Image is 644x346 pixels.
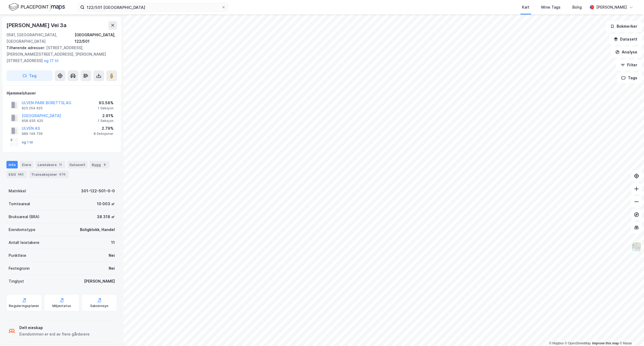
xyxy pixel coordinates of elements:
[6,21,68,30] div: [PERSON_NAME] Vei 3a
[617,320,644,346] div: Kontrollprogram for chat
[35,161,65,168] div: Leietakere
[98,106,114,110] div: 1 Seksjon
[98,119,114,123] div: 1 Seksjon
[29,171,69,178] div: Transaksjoner
[58,172,67,177] div: 679
[97,214,115,220] div: 38 318 ㎡
[109,252,115,259] div: Nei
[9,265,30,272] div: Festegrunn
[19,325,90,331] div: Delt eieskap
[616,60,642,70] button: Filter
[572,4,582,10] div: Bolig
[9,201,30,207] div: Tomteareal
[9,226,35,233] div: Eiendomstype
[6,45,46,50] span: Tilhørende adresser:
[98,100,114,106] div: 93.58%
[94,125,114,132] div: 2.79%
[17,172,25,177] div: 582
[22,119,43,123] div: 958 935 420
[9,188,26,194] div: Matrikkel
[609,34,642,45] button: Datasett
[6,70,53,81] button: Tag
[94,132,114,136] div: 8 Seksjoner
[81,188,115,194] div: 301-122-501-0-0
[549,341,564,345] a: Mapbox
[20,161,33,168] div: Eiere
[22,132,43,136] div: 989 146 726
[617,73,642,83] button: Tags
[606,21,642,32] button: Bokmerker
[85,3,221,11] input: Søk på adresse, matrikkel, gårdeiere, leietakere eller personer
[6,32,75,45] div: 0581, [GEOGRAPHIC_DATA], [GEOGRAPHIC_DATA]
[102,162,107,167] div: 8
[97,201,115,207] div: 10 003 ㎡
[58,162,63,167] div: 11
[90,304,109,308] div: Saksinnsyn
[111,239,115,246] div: 11
[6,45,113,64] div: [STREET_ADDRESS], [PERSON_NAME][STREET_ADDRESS], [PERSON_NAME][STREET_ADDRESS]
[90,161,109,168] div: Bygg
[98,113,114,119] div: 2.91%
[67,161,87,168] div: Datasett
[592,341,619,345] a: Improve this map
[19,331,90,337] div: Eiendommen er eid av flere gårdeiere
[522,4,529,10] div: Kart
[52,304,71,308] div: Miljøstatus
[22,106,43,110] div: 923 254 625
[9,239,39,246] div: Antall leietakere
[611,47,642,57] button: Analyse
[6,161,18,168] div: Info
[596,4,627,10] div: [PERSON_NAME]
[9,278,24,284] div: Tinglyst
[541,4,561,10] div: Mine Tags
[631,242,642,252] img: Z
[7,90,117,96] div: Hjemmelshaver
[6,171,27,178] div: ESG
[9,252,26,259] div: Punktleie
[75,32,117,45] div: [GEOGRAPHIC_DATA], 122/501
[617,320,644,346] iframe: Chat Widget
[9,214,39,220] div: Bruksareal (BRA)
[80,226,115,233] div: Boligblokk, Handel
[9,2,65,12] img: logo.f888ab2527a4732fd821a326f86c7f29.svg
[84,278,115,284] div: [PERSON_NAME]
[9,304,39,308] div: Reguleringsplaner
[109,265,115,272] div: Nei
[565,341,591,345] a: OpenStreetMap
